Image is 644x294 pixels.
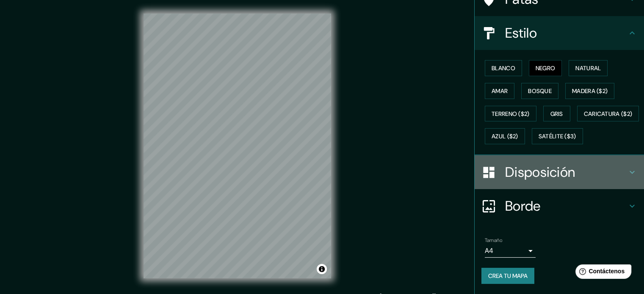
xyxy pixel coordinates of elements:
div: Borde [475,189,644,223]
button: Madera ($2) [565,83,614,99]
div: A4 [485,244,536,258]
button: Negro [529,60,562,76]
font: Caricatura ($2) [584,110,633,118]
button: Terreno ($2) [485,106,536,122]
font: Tamaño [485,237,502,244]
button: Amar [485,83,514,99]
font: Azul ($2) [492,133,518,140]
font: Blanco [492,64,515,72]
font: Negro [536,64,556,72]
font: Madera ($2) [572,87,608,95]
button: Natural [569,60,608,76]
button: Satélite ($3) [532,128,583,144]
button: Blanco [485,60,522,76]
font: Bosque [528,87,552,95]
font: Terreno ($2) [492,110,530,118]
font: Satélite ($3) [539,133,576,140]
font: Estilo [505,24,537,42]
font: Amar [492,87,508,95]
canvas: Mapa [144,14,331,278]
button: Azul ($2) [485,128,525,144]
font: Natural [575,64,601,72]
button: Bosque [521,83,558,99]
font: Crea tu mapa [488,272,528,280]
div: Estilo [475,16,644,50]
button: Gris [543,106,570,122]
button: Activar o desactivar atribución [317,264,327,274]
div: Disposición [475,155,644,189]
button: Crea tu mapa [481,268,534,284]
font: A4 [485,246,493,255]
iframe: Lanzador de widgets de ayuda [569,261,635,285]
button: Caricatura ($2) [577,106,639,122]
font: Gris [550,110,563,118]
font: Borde [505,197,541,215]
font: Disposición [505,163,575,181]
